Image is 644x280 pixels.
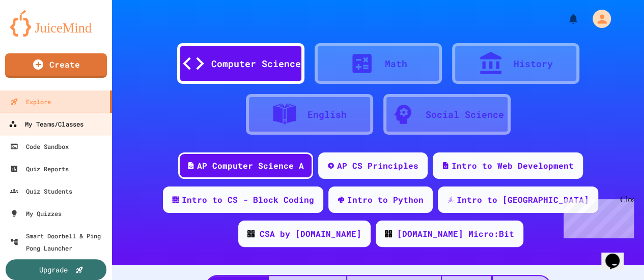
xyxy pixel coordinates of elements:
div: Intro to [GEOGRAPHIC_DATA] [457,194,589,206]
div: Social Science [426,108,504,121]
div: Math [385,57,407,71]
iframe: chat widget [559,195,634,238]
div: My Account [582,7,613,30]
div: Explore [10,96,51,108]
div: My Notifications [548,10,582,27]
div: History [514,57,553,71]
div: Computer Science [211,57,301,71]
div: Quiz Reports [10,163,69,175]
div: Chat with us now!Close [4,4,70,65]
div: Upgrade [39,264,68,275]
div: My Teams/Classes [9,118,83,131]
div: [DOMAIN_NAME] Micro:Bit [397,228,514,240]
iframe: chat widget [601,239,634,270]
div: AP CS Principles [337,160,418,172]
a: Create [5,53,107,78]
img: CODE_logo_RGB.png [247,230,255,237]
div: Intro to CS - Block Coding [182,194,314,206]
div: CSA by [DOMAIN_NAME] [260,228,361,240]
div: Quiz Students [10,185,72,197]
div: Smart Doorbell & Ping Pong Launcher [10,230,108,254]
img: logo-orange.svg [10,10,102,37]
img: CODE_logo_RGB.png [385,230,392,237]
div: Code Sandbox [10,140,69,152]
div: English [307,108,347,121]
div: My Quizzes [10,207,62,220]
div: Intro to Web Development [452,160,574,172]
div: Intro to Python [347,194,424,206]
div: AP Computer Science A [197,160,304,172]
